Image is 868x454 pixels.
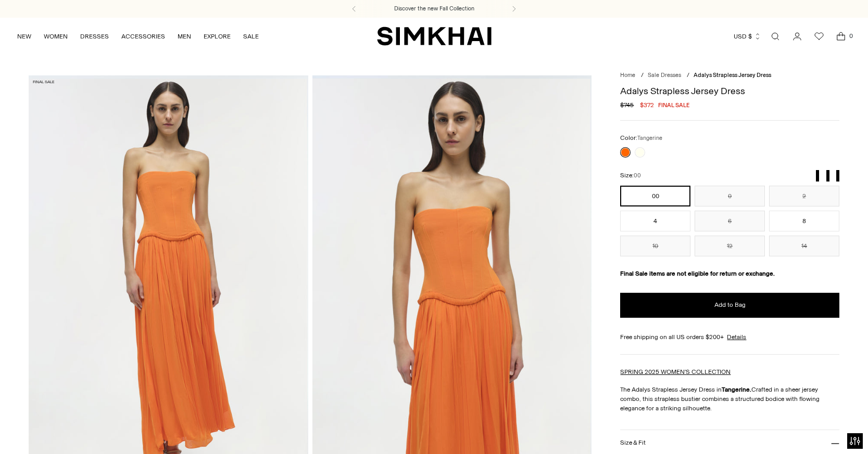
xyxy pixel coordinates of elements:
[394,5,474,13] a: Discover the new Fall Collection
[620,332,839,342] div: Free shipping on all US orders $200+
[377,26,492,46] a: SIMKHAI
[722,386,751,393] strong: Tangerine.
[620,133,662,143] label: Color:
[620,293,839,318] button: Add to Bag
[204,25,231,48] a: EXPLORE
[80,25,109,48] a: DRESSES
[620,71,839,80] nav: breadcrumbs
[727,332,746,342] a: Details
[769,236,839,256] button: 14
[44,25,68,48] a: WOMEN
[648,72,681,79] a: Sale Dresses
[620,368,731,375] a: SPRING 2025 WOMEN'S COLLECTION
[178,25,191,48] a: MEN
[687,71,689,80] div: /
[694,72,771,79] span: Adalys Strapless Jersey Dress
[17,25,31,48] a: NEW
[809,26,829,47] a: Wishlist
[620,270,775,277] strong: Final Sale items are not eligible for return or exchange.
[634,172,641,179] span: 00
[620,86,839,96] h1: Adalys Strapless Jersey Dress
[769,186,839,206] button: 2
[695,211,765,231] button: 6
[243,25,259,48] a: SALE
[714,301,746,309] span: Add to Bag
[637,135,662,141] span: Tangerine
[620,236,690,256] button: 10
[846,31,856,41] span: 0
[641,71,644,80] div: /
[640,100,654,110] span: $372
[787,26,808,47] a: Go to the account page
[620,72,635,79] a: Home
[620,100,634,110] s: $745
[769,211,839,231] button: 8
[695,236,765,256] button: 12
[620,211,690,231] button: 4
[620,171,641,180] label: Size:
[620,385,839,413] p: The Adalys Strapless Jersey Dress in Crafted in a sheer jersey combo, this strapless bustier comb...
[831,26,851,47] a: Open cart modal
[734,25,761,48] button: USD $
[695,186,765,206] button: 0
[620,439,645,446] h3: Size & Fit
[765,26,786,47] a: Open search modal
[620,186,690,206] button: 00
[121,25,165,48] a: ACCESSORIES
